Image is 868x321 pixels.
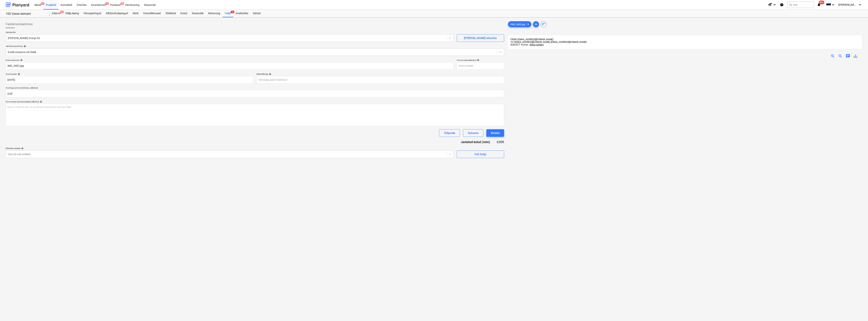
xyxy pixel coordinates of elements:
[222,10,233,17] div: Failid
[510,41,587,43] span: TO: [EMAIL_ADDRESS][DOMAIN_NAME], [EMAIL_ADDRESS][DOMAIN_NAME]
[6,87,504,90] p: Arve kogusumma (netokulu, valikuline)
[789,3,792,6] span: search
[491,131,500,135] div: Kinnita
[463,129,483,137] button: Salvesta
[103,10,130,17] a: Alltöövõtulepingud
[528,43,544,46] span: ...
[476,59,479,61] span: help
[63,10,81,17] a: Tellija leping
[6,62,454,70] input: Dokumendi nimi
[23,45,26,47] span: help
[464,36,497,41] div: [PERSON_NAME] ettevõte
[457,150,504,158] button: Vali hulgi
[222,10,233,17] a: Failid9
[849,303,868,321] iframe: Chat Widget
[534,22,538,27] span: add
[510,43,528,46] span: SUBJECT: Kontor
[457,59,504,61] div: Arve number (valikuline)
[849,303,868,321] div: Vestlusvidin
[81,10,103,17] a: Hinnapäringud
[120,2,124,5] span: 9+
[444,131,455,135] div: Tühjenda
[853,54,858,58] span: save_alt
[6,76,253,84] input: Arve kuupäeva pole määratud.
[20,59,23,61] span: help
[6,31,454,34] p: Vali ettevõte
[17,73,20,75] span: help
[178,10,190,17] a: Kulud
[772,2,777,7] i: keyboard_arrow_down
[50,10,63,17] a: Eelarve9+
[256,73,504,75] div: Maksetähtaeg
[510,38,553,41] span: FROM: [EMAIL_ADDRESS][DOMAIN_NAME]
[268,73,271,75] span: help
[486,129,504,137] button: Kinnita
[6,45,504,47] div: Vali dokumendi tüüp
[6,90,504,97] input: Arve kogusumma (netokulu, valikuline)
[787,2,814,8] button: Otsi
[190,10,206,17] a: Sissetulek
[831,2,835,7] i: keyboard_arrow_down
[231,11,234,13] span: 9
[206,10,222,17] a: Rahavoog
[439,129,460,137] button: Tühjenda
[141,10,163,17] a: Ostutellimused
[526,22,530,27] span: clear
[41,2,45,5] span: 2
[6,59,454,61] div: Dokumendi nimi
[457,62,504,70] input: Arve number
[6,147,454,150] div: [PERSON_NAME]
[830,54,835,58] span: zoom_in
[130,10,141,17] a: Aktid
[105,2,109,5] span: 1
[256,76,504,84] input: Tähtaega pole määratud
[6,73,253,75] div: Arve kuupäev
[838,3,857,6] span: [PERSON_NAME] [MEDICAL_DATA]
[780,2,784,7] i: Abikeskus
[163,10,178,17] a: Töölehed
[541,22,546,27] span: sort
[508,23,527,26] span: IMG_3402.jpg
[474,152,486,157] div: Vali hulgi
[39,101,42,103] span: help
[20,147,24,150] span: help
[846,54,850,58] span: chat
[819,1,824,4] span: 99+
[508,21,531,27] div: IMG_3402.jpg
[838,54,843,58] span: zoom_out
[468,131,479,135] div: Salvesta
[455,140,496,144] div: Jaotatud kulud (neto)
[6,12,45,16] div: 100 Vesse element
[251,10,263,17] a: Sätted
[6,22,33,27] span: Failide konteerimine
[6,100,504,103] div: Kommentaar raamatupidajale (valikuline)
[530,43,544,46] span: Näita rohkem
[817,2,821,7] i: notifications
[457,34,504,42] button: [PERSON_NAME] ettevõte
[50,10,63,17] div: Eelarve
[768,2,772,7] i: format_size
[496,140,504,144] div: 0,00€
[60,11,64,13] span: 9+
[233,10,251,17] a: Analüütika
[858,2,862,7] i: keyboard_arrow_down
